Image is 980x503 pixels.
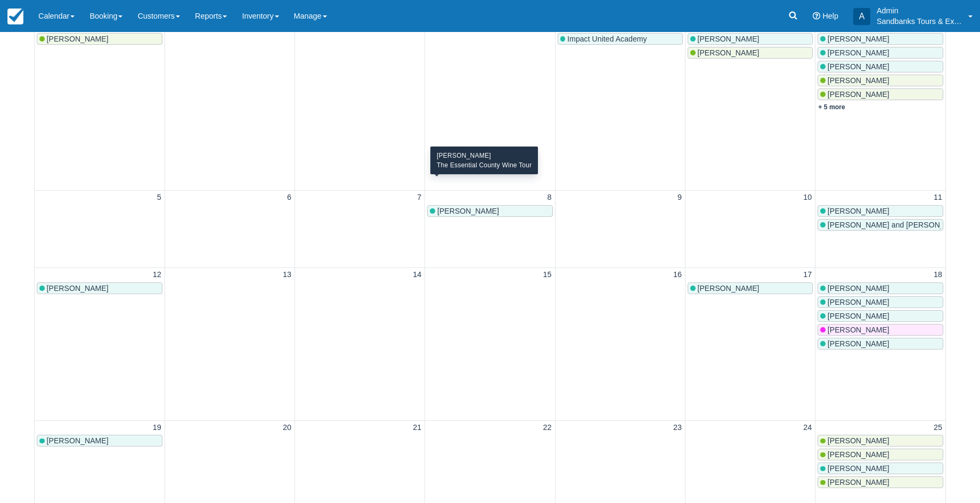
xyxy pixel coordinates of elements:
[698,35,759,43] span: [PERSON_NAME]
[818,338,943,350] a: [PERSON_NAME]
[932,422,944,434] a: 25
[411,422,423,434] a: 21
[932,269,944,281] a: 18
[415,192,423,204] a: 7
[671,269,684,281] a: 16
[818,324,943,336] a: [PERSON_NAME]
[813,12,820,20] i: Help
[877,16,962,27] p: Sandbanks Tours & Experiences
[281,269,293,281] a: 13
[675,192,684,204] a: 9
[818,88,943,100] a: [PERSON_NAME]
[155,192,164,204] a: 5
[828,76,889,85] span: [PERSON_NAME]
[47,284,109,293] span: [PERSON_NAME]
[437,151,532,160] div: [PERSON_NAME]
[47,35,109,43] span: [PERSON_NAME]
[688,47,813,59] a: [PERSON_NAME]
[828,284,889,293] span: [PERSON_NAME]
[818,282,943,294] a: [PERSON_NAME]
[828,298,889,306] span: [PERSON_NAME]
[558,33,683,45] a: Impact United Academy
[151,269,164,281] a: 12
[567,35,647,43] span: Impact United Academy
[828,312,889,320] span: [PERSON_NAME]
[828,464,889,473] span: [PERSON_NAME]
[37,282,162,294] a: [PERSON_NAME]
[853,8,870,25] div: A
[801,422,814,434] a: 24
[427,205,552,217] a: [PERSON_NAME]
[818,47,943,59] a: [PERSON_NAME]
[818,310,943,322] a: [PERSON_NAME]
[698,284,759,293] span: [PERSON_NAME]
[688,33,813,45] a: [PERSON_NAME]
[828,450,889,459] span: [PERSON_NAME]
[818,463,943,474] a: [PERSON_NAME]
[818,61,943,72] a: [PERSON_NAME]
[822,12,838,20] span: Help
[47,436,109,445] span: [PERSON_NAME]
[828,207,889,215] span: [PERSON_NAME]
[818,476,943,488] a: [PERSON_NAME]
[37,33,162,45] a: [PERSON_NAME]
[828,339,889,348] span: [PERSON_NAME]
[828,48,889,57] span: [PERSON_NAME]
[828,90,889,99] span: [PERSON_NAME]
[818,219,943,231] a: [PERSON_NAME] and [PERSON_NAME]
[151,422,164,434] a: 19
[877,5,962,16] p: Admin
[437,207,499,215] span: [PERSON_NAME]
[828,35,889,43] span: [PERSON_NAME]
[285,192,293,204] a: 6
[541,422,554,434] a: 22
[801,269,814,281] a: 17
[545,192,554,204] a: 8
[828,436,889,445] span: [PERSON_NAME]
[801,192,814,204] a: 10
[818,103,845,111] a: + 5 more
[818,435,943,447] a: [PERSON_NAME]
[818,33,943,45] a: [PERSON_NAME]
[7,9,23,25] img: checkfront-main-nav-mini-logo.png
[828,478,889,486] span: [PERSON_NAME]
[828,62,889,71] span: [PERSON_NAME]
[818,75,943,86] a: [PERSON_NAME]
[411,269,423,281] a: 14
[818,296,943,308] a: [PERSON_NAME]
[541,269,554,281] a: 15
[932,192,944,204] a: 11
[437,160,532,170] div: The Essential County Wine Tour
[671,422,684,434] a: 23
[828,326,889,334] span: [PERSON_NAME]
[37,435,162,447] a: [PERSON_NAME]
[688,282,813,294] a: [PERSON_NAME]
[281,422,293,434] a: 20
[818,205,943,217] a: [PERSON_NAME]
[818,449,943,460] a: [PERSON_NAME]
[828,221,968,229] span: [PERSON_NAME] and [PERSON_NAME]
[698,48,759,57] span: [PERSON_NAME]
